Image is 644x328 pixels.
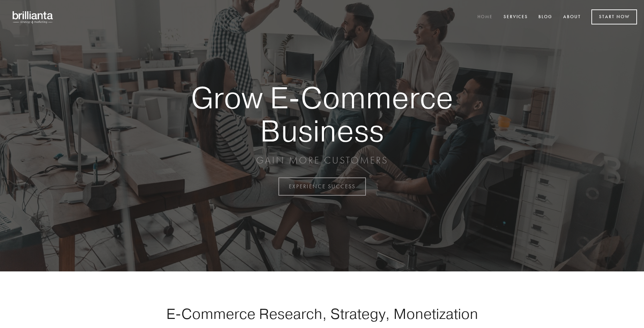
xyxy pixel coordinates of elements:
a: Home [473,12,497,23]
img: brillianta - research, strategy, marketing [7,7,59,27]
a: EXPERIENCE SUCCESS [278,177,366,196]
a: Blog [534,12,557,23]
strong: Grow E-Commerce Business [167,81,477,147]
a: Start Now [591,9,637,24]
p: GAIN MORE CUSTOMERS [167,154,477,167]
a: About [559,12,585,23]
a: Services [499,12,532,23]
h1: E-Commerce Research, Strategy, Monetization [144,305,500,322]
